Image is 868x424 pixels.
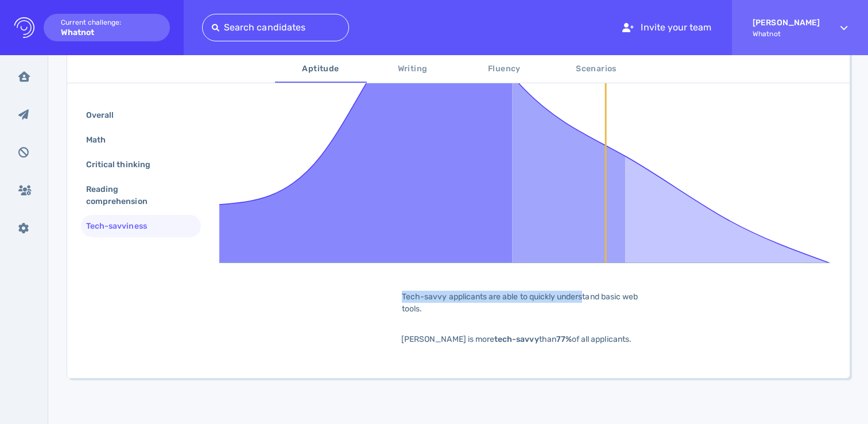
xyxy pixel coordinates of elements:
span: Aptitude [282,62,360,76]
b: 77% [556,334,572,344]
div: Math [84,132,119,148]
strong: [PERSON_NAME] [753,18,820,28]
b: tech-savvy [494,334,539,344]
div: Overall [84,107,127,124]
span: [PERSON_NAME] is more than of all applicants. [401,334,631,344]
span: Fluency [466,62,544,76]
div: Tech-savviness [84,218,161,234]
span: Whatnot [753,30,820,38]
div: Reading comprehension [84,181,189,210]
span: Scenarios [557,62,635,76]
div: Critical thinking [84,156,164,173]
div: Tech-savvy applicants are able to quickly understand basic web tools. [384,291,671,315]
span: Writing [374,62,452,76]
